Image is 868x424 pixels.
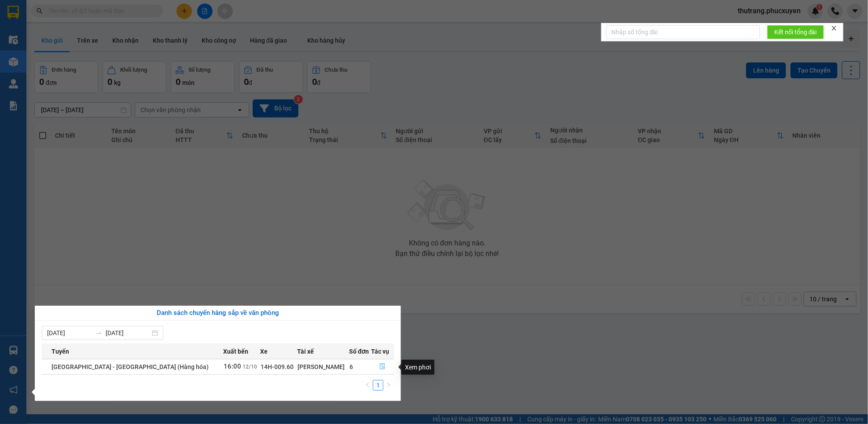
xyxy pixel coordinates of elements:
li: Next Page [383,380,394,391]
li: 1 [373,380,383,391]
li: Previous Page [362,380,373,391]
span: Tác vụ [371,347,389,356]
span: Tuyến [51,347,69,356]
div: [PERSON_NAME] [298,362,349,372]
button: file-done [371,360,394,374]
input: Nhập số tổng đài [606,25,760,39]
button: left [362,380,373,391]
span: left [365,382,370,387]
button: Kết nối tổng đài [767,25,824,39]
div: Danh sách chuyến hàng sắp về văn phòng [42,308,394,318]
input: Đến ngày [106,328,150,338]
span: 6 [349,363,353,370]
span: right [386,382,391,387]
span: Số đơn [349,347,369,356]
a: 1 [373,380,383,390]
span: Kết nối tổng đài [774,27,817,37]
input: Từ ngày [47,328,92,338]
span: Tài xế [297,347,314,356]
span: 16:00 [224,362,241,370]
span: Xe [260,347,268,356]
span: 12/10 [243,364,257,370]
button: right [383,380,394,391]
span: swap-right [95,329,102,336]
span: to [95,329,102,336]
div: Xem phơi [401,360,434,375]
span: [GEOGRAPHIC_DATA] - [GEOGRAPHIC_DATA] (Hàng hóa) [51,363,209,370]
span: file-done [379,363,386,370]
span: close [831,25,837,31]
span: 14H-009.60 [261,363,294,370]
span: Xuất bến [223,347,248,356]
